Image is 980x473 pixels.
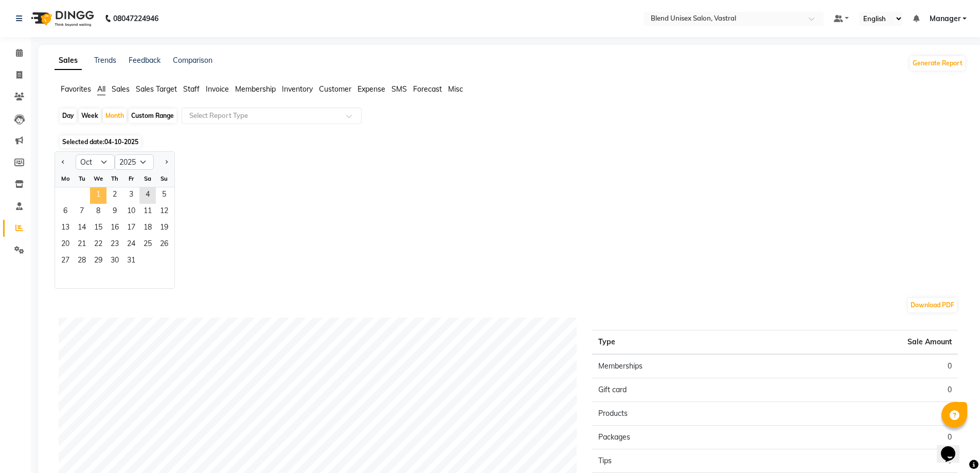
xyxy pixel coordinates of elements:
[358,84,385,94] span: Expense
[123,204,139,220] span: 10
[206,84,229,94] span: Invoice
[123,253,139,270] span: 31
[139,237,156,253] div: Saturday, October 25, 2025
[74,220,90,237] div: Tuesday, October 14, 2025
[129,109,176,123] div: Custom Range
[74,237,90,253] span: 21
[391,84,407,94] span: SMS
[61,84,91,94] span: Favorites
[448,84,463,94] span: Misc
[930,13,960,24] span: Manager
[592,402,775,426] td: Products
[104,138,138,146] span: 04-10-2025
[123,253,139,270] div: Friday, October 31, 2025
[97,84,105,94] span: All
[90,170,106,187] div: We
[26,4,97,33] img: logo
[74,253,90,270] span: 28
[319,84,351,94] span: Customer
[139,220,156,237] div: Saturday, October 18, 2025
[106,170,123,187] div: Th
[106,253,123,270] span: 30
[106,204,123,220] div: Thursday, October 9, 2025
[90,187,106,204] div: Wednesday, October 1, 2025
[57,253,74,270] div: Monday, October 27, 2025
[103,109,127,123] div: Month
[74,204,90,220] span: 7
[60,135,141,148] span: Selected date:
[106,220,123,237] span: 16
[90,220,106,237] div: Wednesday, October 15, 2025
[57,204,74,220] div: Monday, October 6, 2025
[937,432,970,463] iframe: chat widget
[139,187,156,204] div: Saturday, October 4, 2025
[76,154,115,170] select: Select month
[90,253,106,270] span: 29
[115,154,154,170] select: Select year
[112,84,130,94] span: Sales
[123,204,139,220] div: Friday, October 10, 2025
[90,237,106,253] div: Wednesday, October 22, 2025
[775,402,958,426] td: 0
[123,220,139,237] span: 17
[57,170,74,187] div: Mo
[106,237,123,253] div: Thursday, October 23, 2025
[57,220,74,237] span: 13
[90,187,106,204] span: 1
[910,56,965,71] button: Generate Report
[123,187,139,204] span: 3
[113,4,158,33] b: 08047224946
[74,204,90,220] div: Tuesday, October 7, 2025
[775,354,958,378] td: 0
[74,237,90,253] div: Tuesday, October 21, 2025
[90,253,106,270] div: Wednesday, October 29, 2025
[57,253,74,270] span: 27
[123,237,139,253] div: Friday, October 24, 2025
[156,220,172,237] span: 19
[106,253,123,270] div: Thursday, October 30, 2025
[90,237,106,253] span: 22
[57,237,74,253] div: Monday, October 20, 2025
[60,109,77,123] div: Day
[775,330,958,355] th: Sale Amount
[90,204,106,220] div: Wednesday, October 8, 2025
[57,204,74,220] span: 6
[74,170,90,187] div: Tu
[413,84,442,94] span: Forecast
[908,298,957,312] button: Download PDF
[90,220,106,237] span: 15
[90,204,106,220] span: 8
[94,56,116,65] a: Trends
[123,170,139,187] div: Fr
[775,449,958,473] td: 0
[592,449,775,473] td: Tips
[156,220,172,237] div: Sunday, October 19, 2025
[156,187,172,204] span: 5
[74,220,90,237] span: 14
[139,220,156,237] span: 18
[156,204,172,220] div: Sunday, October 12, 2025
[139,237,156,253] span: 25
[106,204,123,220] span: 9
[282,84,313,94] span: Inventory
[183,84,200,94] span: Staff
[592,426,775,449] td: Packages
[775,378,958,402] td: 0
[156,237,172,253] span: 26
[123,237,139,253] span: 24
[156,187,172,204] div: Sunday, October 5, 2025
[592,378,775,402] td: Gift card
[156,170,172,187] div: Su
[57,220,74,237] div: Monday, October 13, 2025
[106,187,123,204] span: 2
[235,84,276,94] span: Membership
[173,56,212,65] a: Comparison
[106,237,123,253] span: 23
[139,204,156,220] div: Saturday, October 11, 2025
[592,330,775,355] th: Type
[55,51,82,70] a: Sales
[156,204,172,220] span: 12
[162,154,170,170] button: Next month
[139,187,156,204] span: 4
[57,237,74,253] span: 20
